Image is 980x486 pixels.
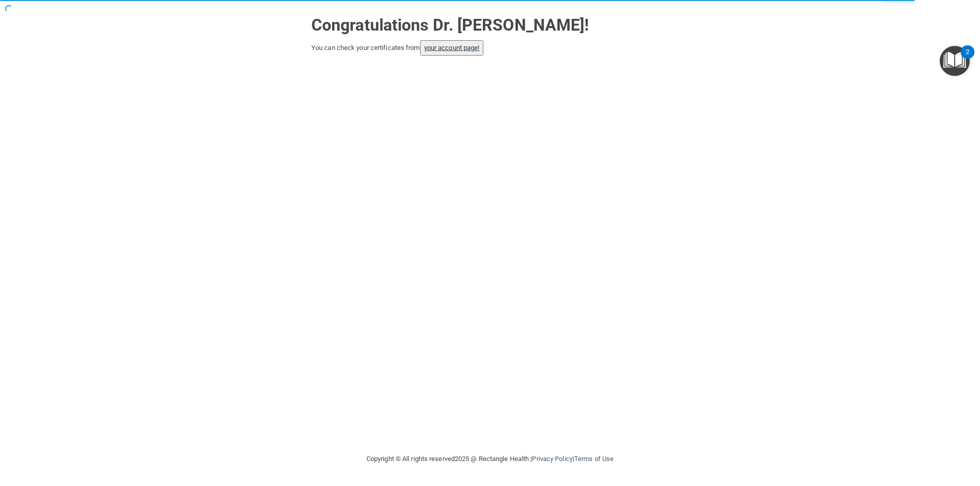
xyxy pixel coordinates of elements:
div: You can check your certificates from [311,40,669,56]
a: Terms of Use [574,455,614,463]
strong: Congratulations Dr. [PERSON_NAME]! [311,15,589,35]
div: 2 [966,52,969,65]
div: Copyright © All rights reserved 2025 @ Rectangle Health | | [304,443,676,475]
iframe: Drift Widget Chat Controller [803,414,968,454]
button: your account page! [420,40,484,56]
button: Open Resource Center, 2 new notifications [940,46,970,76]
a: Privacy Policy [532,455,572,463]
a: your account page! [424,44,480,52]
